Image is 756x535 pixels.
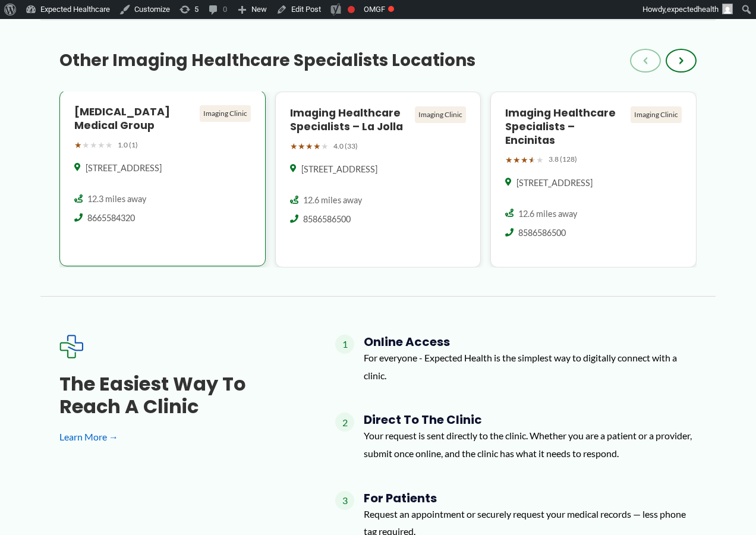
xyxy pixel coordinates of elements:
[415,106,466,123] div: Imaging Clinic
[303,213,351,225] span: 8586586500
[86,162,162,174] span: [STREET_ADDRESS]
[313,139,321,154] span: ★
[505,152,513,168] span: ★
[521,152,528,168] span: ★
[275,92,481,267] a: Imaging Healthcare Specialists – La Jolla Imaging Clinic ★★★★★ 4.0 (33) [STREET_ADDRESS] 12.6 mil...
[631,106,682,123] div: Imaging Clinic
[679,53,683,68] span: ›
[348,6,355,13] div: Focus keyphrase not set
[97,137,105,153] span: ★
[59,50,475,71] h3: Other Imaging Healthcare Specialists Locations
[59,335,83,358] img: Expected Healthcare Logo
[105,137,113,153] span: ★
[59,373,297,418] h3: The Easiest Way to Reach a Clinic
[59,92,266,267] a: [MEDICAL_DATA] Medical Group Imaging Clinic ★★★★★ 1.0 (1) [STREET_ADDRESS] 12.3 miles away 866558...
[333,140,358,153] span: 4.0 (33)
[513,152,521,168] span: ★
[528,152,536,168] span: ★
[364,491,697,505] h4: For Patients
[290,106,411,134] h4: Imaging Healthcare Specialists – La Jolla
[518,227,566,239] span: 8586586500
[298,139,305,154] span: ★
[200,105,251,122] div: Imaging Clinic
[549,153,577,166] span: 3.8 (128)
[643,53,648,68] span: ‹
[536,152,544,168] span: ★
[666,49,697,73] button: ›
[630,49,661,73] button: ‹
[505,106,626,147] h4: Imaging Healthcare Specialists – Encinitas
[364,335,697,349] h4: Online Access
[290,139,298,154] span: ★
[364,427,697,462] p: Your request is sent directly to the clinic. Whether you are a patient or a provider, submit once...
[516,177,593,189] span: [STREET_ADDRESS]
[335,335,354,354] span: 1
[301,163,377,175] span: [STREET_ADDRESS]
[364,413,697,427] h4: Direct to the Clinic
[74,105,195,133] h4: [MEDICAL_DATA] Medical Group
[490,92,697,267] a: Imaging Healthcare Specialists – Encinitas Imaging Clinic ★★★★★ 3.8 (128) [STREET_ADDRESS] 12.6 m...
[74,137,82,153] span: ★
[87,212,135,224] span: 8665584320
[59,428,297,446] a: Learn More →
[90,137,97,153] span: ★
[335,413,354,432] span: 2
[335,491,354,510] span: 3
[321,139,329,154] span: ★
[82,137,90,153] span: ★
[303,194,362,206] span: 12.6 miles away
[305,139,313,154] span: ★
[364,349,697,384] p: For everyone - Expected Health is the simplest way to digitally connect with a clinic.
[518,208,577,220] span: 12.6 miles away
[87,193,146,205] span: 12.3 miles away
[118,139,138,152] span: 1.0 (1)
[667,5,719,14] span: expectedhealth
